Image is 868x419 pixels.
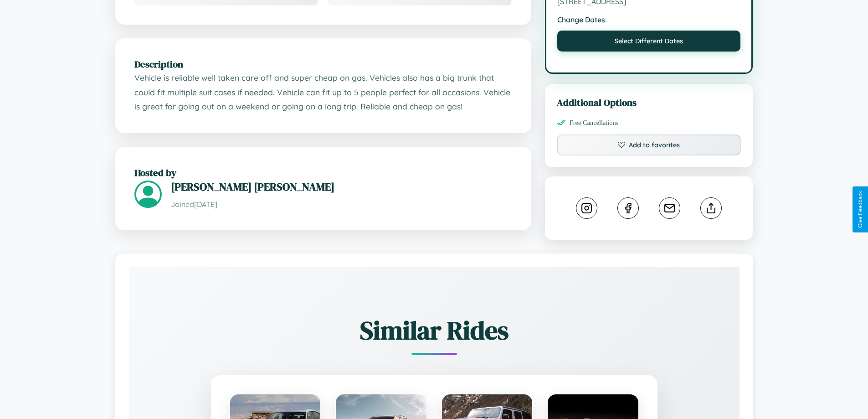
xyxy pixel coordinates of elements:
button: Select Different Dates [557,31,741,52]
p: Joined [DATE] [171,198,512,211]
strong: Change Dates: [557,15,741,24]
p: Vehicle is reliable well taken care off and super cheap on gas. Vehicles also has a big trunk tha... [134,71,512,114]
h2: Similar Rides [161,313,708,348]
h3: [PERSON_NAME] [PERSON_NAME] [171,179,512,194]
button: Add to favorites [557,134,741,155]
div: Give Feedback [857,191,863,228]
span: Free Cancellations [570,119,619,127]
h2: Description [134,57,512,71]
h2: Hosted by [134,166,512,179]
h3: Additional Options [557,96,741,109]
